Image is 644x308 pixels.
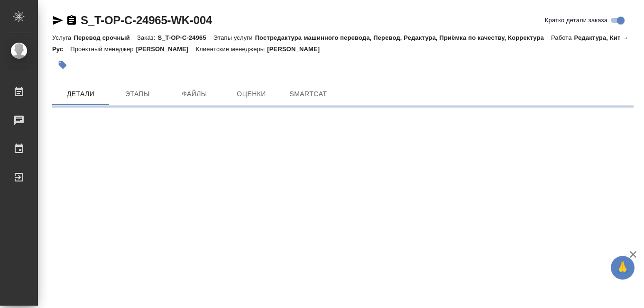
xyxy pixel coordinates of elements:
[70,45,136,53] p: Проектный менеджер
[115,88,160,100] span: Этапы
[66,15,77,26] button: Скопировать ссылку
[196,45,267,53] p: Клиентские менеджеры
[52,54,73,75] button: Добавить тэг
[52,15,64,26] button: Скопировать ссылку для ЯМессенджера
[81,14,212,27] a: S_T-OP-C-24965-WK-004
[136,45,196,53] p: [PERSON_NAME]
[551,34,574,41] p: Работа
[285,88,331,100] span: SmartCat
[157,34,213,41] p: S_T-OP-C-24965
[611,256,635,280] button: 🙏
[267,45,327,53] p: [PERSON_NAME]
[172,88,217,100] span: Файлы
[229,88,274,100] span: Оценки
[58,88,103,100] span: Детали
[137,34,157,41] p: Заказ:
[74,34,137,41] p: Перевод срочный
[52,34,74,41] p: Услуга
[545,16,607,25] span: Кратко детали заказа
[213,34,255,41] p: Этапы услуги
[615,258,631,278] span: 🙏
[255,34,551,41] p: Постредактура машинного перевода, Перевод, Редактура, Приёмка по качеству, Корректура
